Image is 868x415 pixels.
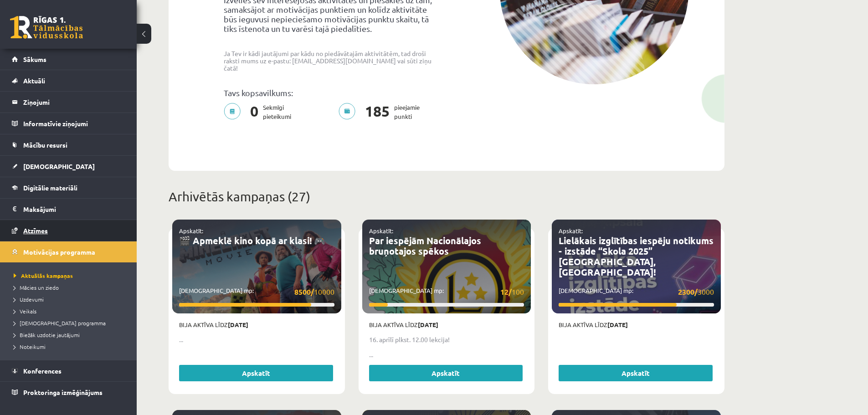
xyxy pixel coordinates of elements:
a: Apskatīt: [369,227,393,235]
span: 185 [360,103,394,121]
a: [DEMOGRAPHIC_DATA] programma [14,319,128,327]
a: Informatīvie ziņojumi [12,113,125,134]
a: Atzīmes [12,220,125,241]
a: Par iespējām Nacionālajos bruņotajos spēkos [369,235,481,257]
a: 🎬 Apmeklē kino kopā ar klasi! 🎮 [179,235,325,246]
a: Aktuāli [12,70,125,91]
a: Maksājumi [12,199,125,220]
legend: Ziņojumi [23,92,125,113]
span: Aktuāli [23,77,45,85]
span: Motivācijas programma [23,248,95,256]
p: pieejamie punkti [339,103,425,121]
a: [DEMOGRAPHIC_DATA] [12,156,125,177]
a: Mācību resursi [12,134,125,155]
span: [DEMOGRAPHIC_DATA] programma [14,319,106,327]
a: Apskatīt [179,365,333,381]
p: Arhivētās kampaņas (27) [169,187,724,206]
p: ... [369,350,524,359]
strong: [DATE] [607,321,628,328]
span: Atzīmes [23,226,48,235]
strong: 16. aprīlī plkst. 12.00 lekcija! [369,335,450,343]
a: Proktoringa izmēģinājums [12,382,125,403]
a: Rīgas 1. Tālmācības vidusskola [10,16,83,39]
span: Digitālie materiāli [23,184,77,192]
p: Bija aktīva līdz [559,320,714,329]
p: [DEMOGRAPHIC_DATA] mp: [559,286,714,297]
p: [DEMOGRAPHIC_DATA] mp: [369,286,524,297]
a: Konferences [12,360,125,381]
strong: [DATE] [418,321,438,328]
a: Digitālie materiāli [12,177,125,198]
a: Mācies un ziedo [14,283,128,292]
a: Motivācijas programma [12,241,125,262]
a: Apskatīt [369,365,523,381]
span: Noteikumi [14,343,46,350]
p: ... [179,335,334,344]
span: Aktuālās kampaņas [14,272,73,279]
legend: Informatīvie ziņojumi [23,113,125,134]
a: Veikals [14,307,128,315]
span: 0 [246,103,263,121]
a: Biežāk uzdotie jautājumi [14,331,128,339]
span: Veikals [14,307,36,315]
p: Ja Tev ir kādi jautājumi par kādu no piedāvātajām aktivitātēm, tad droši raksti mums uz e-pastu: ... [224,50,440,72]
p: Tavs kopsavilkums: [224,88,440,97]
a: Noteikumi [14,343,128,351]
span: 3000 [678,286,714,297]
a: Apskatīt: [179,227,203,235]
span: [DEMOGRAPHIC_DATA] [23,162,95,170]
a: Uzdevumi [14,295,128,303]
p: Sekmīgi pieteikumi [224,103,297,121]
span: Konferences [23,367,62,375]
p: [DEMOGRAPHIC_DATA] mp: [179,286,334,297]
span: Sākums [23,55,46,63]
span: Mācību resursi [23,141,67,149]
legend: Maksājumi [23,199,125,220]
a: Apskatīt: [559,227,583,235]
span: Uzdevumi [14,296,44,303]
strong: 8500/ [294,287,314,297]
span: Biežāk uzdotie jautājumi [14,331,80,338]
a: Apskatīt [559,365,713,381]
strong: 12/ [500,287,512,297]
span: Proktoringa izmēģinājums [23,388,103,396]
strong: 2300/ [678,287,698,297]
a: Sākums [12,49,125,70]
p: Bija aktīva līdz [369,320,524,329]
a: Ziņojumi [12,92,125,113]
a: Lielākais izglītības iespēju notikums - izstāde “Skola 2025” [GEOGRAPHIC_DATA], [GEOGRAPHIC_DATA]! [559,235,714,278]
a: Aktuālās kampaņas [14,272,128,280]
span: 100 [500,286,524,297]
span: 10000 [294,286,334,297]
span: Mācies un ziedo [14,284,59,291]
strong: [DATE] [228,321,248,328]
p: Bija aktīva līdz [179,320,334,329]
